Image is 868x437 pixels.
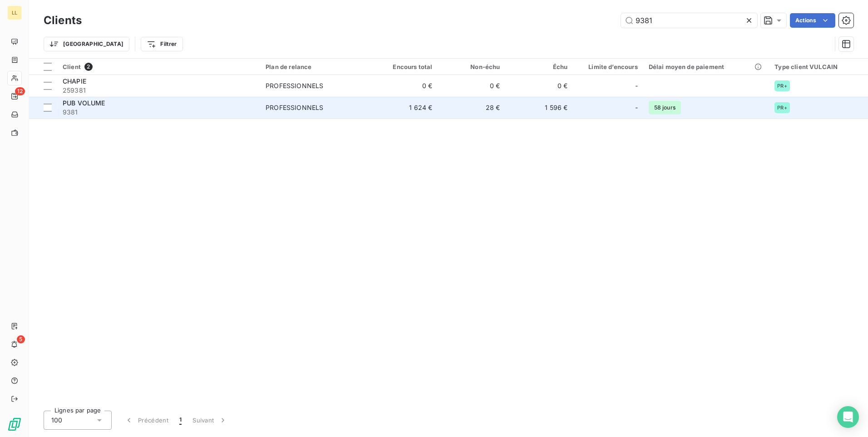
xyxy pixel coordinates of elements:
[266,103,323,112] div: PROFESSIONNELS
[649,101,681,114] span: 58 jours
[15,87,25,95] span: 12
[51,416,62,425] span: 100
[579,63,638,70] div: Limite d’encours
[63,77,86,85] span: CHAPIE
[621,13,757,28] input: Rechercher
[837,406,859,428] div: Open Intercom Messenger
[375,63,432,70] div: Encours total
[635,81,638,90] span: -
[438,97,505,119] td: 28 €
[266,81,323,90] div: PROFESSIONNELS
[63,63,81,70] span: Client
[187,411,233,430] button: Suivant
[511,63,567,70] div: Échu
[63,108,255,117] span: 9381
[635,103,638,112] span: -
[174,411,187,430] button: 1
[266,63,365,70] div: Plan de relance
[44,12,82,29] h3: Clients
[370,97,438,119] td: 1 624 €
[790,13,835,28] button: Actions
[777,105,787,110] span: PR+
[63,86,255,95] span: 259381
[370,75,438,97] td: 0 €
[505,75,573,97] td: 0 €
[443,63,500,70] div: Non-échu
[63,99,105,107] span: PUB VOLUME
[141,37,182,51] button: Filtrer
[119,411,174,430] button: Précédent
[774,63,863,70] div: Type client VULCAIN
[777,83,787,89] span: PR+
[17,335,25,343] span: 5
[179,416,182,425] span: 1
[7,417,22,432] img: Logo LeanPay
[505,97,573,119] td: 1 596 €
[649,63,764,70] div: Délai moyen de paiement
[7,5,22,20] div: LL
[84,63,93,71] span: 2
[438,75,505,97] td: 0 €
[44,37,129,51] button: [GEOGRAPHIC_DATA]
